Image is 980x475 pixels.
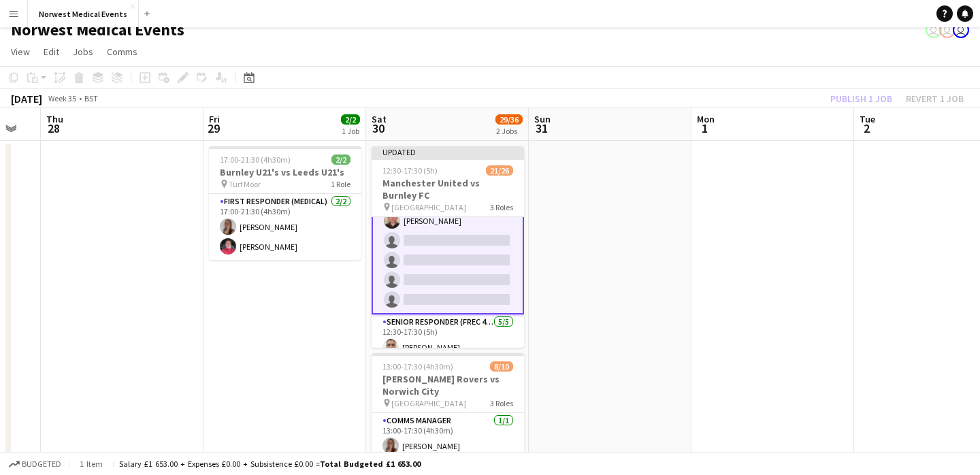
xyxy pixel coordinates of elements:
[7,457,63,472] button: Budgeted
[342,126,359,136] div: 1 Job
[11,92,42,105] div: [DATE]
[939,22,955,38] app-user-avatar: Rory Murphy
[926,22,942,38] app-user-avatar: Rory Murphy
[73,46,93,58] span: Jobs
[209,166,361,178] h3: Burnley U21's vs Leeds U21's
[209,194,361,260] app-card-role: First Responder (Medical)2/217:00-21:30 (4h30m)[PERSON_NAME][PERSON_NAME]
[382,165,438,176] span: 12:30-17:30 (5h)
[38,43,65,61] a: Edit
[391,202,466,212] span: [GEOGRAPHIC_DATA]
[67,43,99,61] a: Jobs
[370,120,387,136] span: 30
[107,46,137,58] span: Comms
[953,22,969,38] app-user-avatar: Rory Murphy
[229,179,261,189] span: Turf Moor
[372,146,524,157] div: Updated
[372,177,524,201] h3: Manchester United vs Burnley FC
[534,113,551,125] span: Sun
[490,202,513,212] span: 3 Roles
[486,165,513,176] span: 21/26
[341,114,360,125] span: 2/2
[496,126,522,136] div: 2 Jobs
[119,459,421,469] div: Salary £1 653.00 + Expenses £0.00 + Subsistence £0.00 =
[46,113,63,125] span: Thu
[84,93,98,103] div: BST
[695,120,715,136] span: 1
[44,46,59,58] span: Edit
[5,43,35,61] a: View
[372,314,524,440] app-card-role: Senior Responder (FREC 4 or Above)5/512:30-17:30 (5h)[PERSON_NAME]
[44,120,63,136] span: 28
[382,361,453,372] span: 13:00-17:30 (4h30m)
[101,43,143,61] a: Comms
[11,20,184,40] h1: Norwest Medical Events
[207,120,220,136] span: 29
[490,398,513,408] span: 3 Roles
[75,459,108,469] span: 1 item
[860,113,875,125] span: Tue
[209,113,220,125] span: Fri
[320,459,421,469] span: Total Budgeted £1 653.00
[22,459,61,469] span: Budgeted
[209,146,361,260] app-job-card: 17:00-21:30 (4h30m)2/2Burnley U21's vs Leeds U21's Turf Moor1 RoleFirst Responder (Medical)2/217:...
[697,113,715,125] span: Mon
[532,120,551,136] span: 31
[220,154,291,165] span: 17:00-21:30 (4h30m)
[28,1,139,27] button: Norwest Medical Events
[372,113,387,125] span: Sat
[45,93,79,103] span: Week 35
[490,361,513,372] span: 8/10
[372,373,524,397] h3: [PERSON_NAME] Rovers vs Norwich City
[391,398,466,408] span: [GEOGRAPHIC_DATA]
[857,120,875,136] span: 2
[11,46,30,58] span: View
[372,146,524,348] app-job-card: Updated12:30-17:30 (5h)21/26Manchester United vs Burnley FC [GEOGRAPHIC_DATA]3 Roles[PERSON_NAME]...
[331,179,350,189] span: 1 Role
[331,154,350,165] span: 2/2
[372,413,524,459] app-card-role: Comms Manager1/113:00-17:30 (4h30m)[PERSON_NAME]
[495,114,523,125] span: 29/36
